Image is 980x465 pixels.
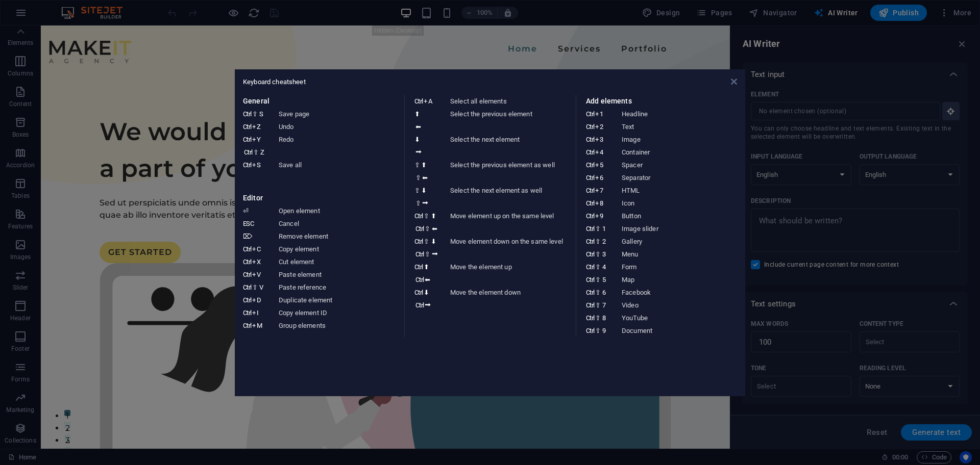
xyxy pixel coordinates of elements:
dd: Select the next element [450,133,571,159]
dd: HTML [622,184,742,197]
dd: Spacer [622,159,742,171]
i: M [252,322,262,329]
dd: Cancel [279,217,399,230]
i: Ctrl [243,258,251,266]
i: Ctrl [414,212,423,220]
i: A [424,97,432,105]
i: ⇧ [253,148,259,156]
i: ⇧ [415,199,421,207]
i: Ctrl [414,97,423,105]
dd: Move the element up [450,261,571,286]
i: Ctrl [415,301,424,309]
i: Ctrl [414,289,423,296]
dd: Group elements [279,319,399,332]
i: ⇧ [595,327,601,334]
i: Ctrl [243,123,251,131]
dd: Button [622,210,742,222]
i: 8 [602,314,605,322]
i: ⇧ [252,283,258,291]
dd: Icon [622,197,742,210]
i: ⬅ [415,123,421,131]
dd: Text [622,120,742,133]
i: ⬆ [414,110,420,118]
i: Ctrl [243,245,251,253]
i: Ctrl [243,110,251,118]
i: ⇧ [595,250,601,258]
i: S [259,110,263,118]
h3: Add elements [586,95,737,108]
i: Ctrl [415,276,424,283]
i: ⇧ [414,161,420,169]
i: 9 [595,212,603,220]
i: ⬇ [431,238,436,245]
dd: Document [622,324,742,337]
i: Ctrl [243,322,251,329]
i: 7 [602,301,605,309]
dd: Form [622,261,742,273]
i: Ctrl [243,309,251,317]
i: ⇧ [595,289,601,296]
i: 4 [595,148,603,156]
i: X [252,258,260,266]
i: ⮕ [425,301,431,309]
i: Y [252,136,260,143]
i: C [252,245,260,253]
i: Ctrl [243,271,251,278]
i: 7 [595,187,603,194]
i: ⇧ [424,212,429,220]
dd: Move element up on the same level [450,210,571,235]
i: Ctrl [414,263,423,271]
i: Ctrl [243,283,251,291]
i: ⮕ [415,148,422,156]
i: ⇧ [595,263,601,271]
dd: Image slider [622,222,742,235]
dd: Container [622,146,742,159]
i: Z [260,148,264,156]
dd: Select the previous element as well [450,159,571,184]
i: ⏎ [243,207,249,215]
dd: Copy element [279,243,399,255]
dd: Select the next element as well [450,184,571,210]
i: ESC [243,220,254,227]
i: 4 [602,263,605,271]
dd: Paste reference [279,281,399,294]
i: Ctrl [586,161,594,169]
i: Ctrl [586,225,594,232]
dd: Video [622,299,742,312]
i: ⇧ [595,276,601,283]
i: ⮕ [422,199,429,207]
i: Ctrl [243,296,251,304]
i: ⬅ [422,174,428,182]
dd: Select all elements [450,95,571,108]
i: 5 [602,276,605,283]
i: Z [252,123,260,131]
i: Ctrl [586,212,594,220]
i: 6 [595,174,603,182]
dd: Save all [279,159,399,171]
i: ⬆ [431,212,436,220]
dd: Move element down on the same level [450,235,571,261]
i: Ctrl [586,263,594,271]
dd: Paste element [279,268,399,281]
dd: Map [622,273,742,286]
dd: Select the previous element [450,108,571,133]
i: ⇧ [252,110,258,118]
i: Ctrl [586,110,594,118]
i: ⇧ [414,187,420,194]
i: ⬅ [425,276,430,283]
dd: Cut element [279,255,399,268]
i: ⮕ [432,250,438,258]
i: ⇧ [595,301,601,309]
i: V [259,283,263,291]
dd: Separator [622,171,742,184]
dd: Menu [622,248,742,261]
i: Ctrl [586,327,594,334]
i: Ctrl [586,187,594,194]
i: Ctrl [586,174,594,182]
i: ⬇ [414,136,420,143]
i: Ctrl [586,148,594,156]
i: ⇧ [424,238,429,245]
i: 9 [602,327,605,334]
dd: YouTube [622,312,742,324]
dd: Facebook [622,286,742,299]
